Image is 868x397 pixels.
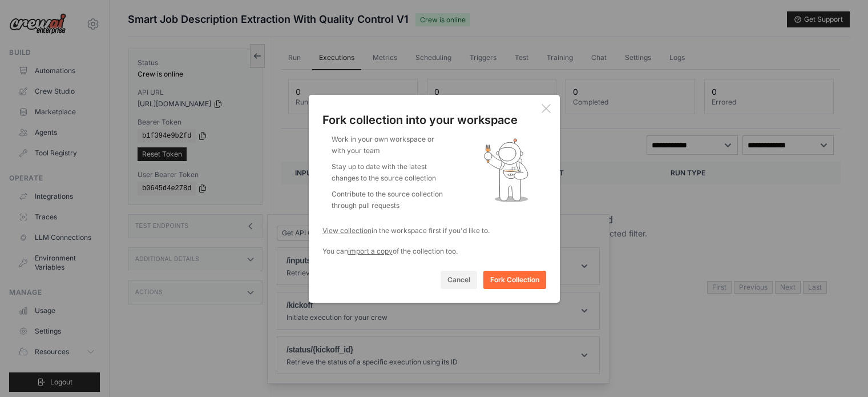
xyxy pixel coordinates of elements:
span: import a copy [348,247,393,255]
div: Fork collection into your workspace [322,113,546,127]
button: Fork Collection [483,271,546,289]
a: View collection [322,226,372,235]
div: You can of the collection too. [322,246,546,257]
li: Work in your own workspace or with your team [332,134,446,157]
li: Contribute to the source collection through pull requests [332,189,446,211]
button: Cancel [441,271,477,289]
a: Fork Collection [483,275,546,284]
div: in the workspace first if you'd like to. [322,225,546,236]
li: Stay up to date with the latest changes to the source collection [332,161,446,184]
